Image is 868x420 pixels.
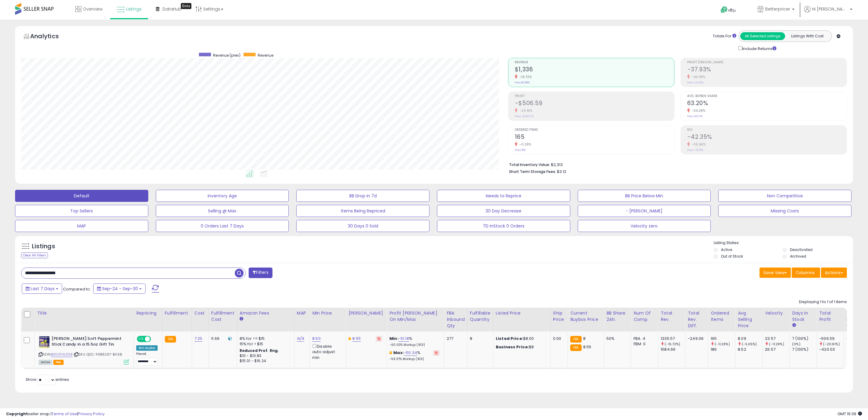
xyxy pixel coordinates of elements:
[769,342,784,346] small: (-11.29%)
[687,114,703,118] small: Prev: 96.17%
[312,343,341,360] div: Disable auto adjust min
[240,310,292,316] div: Amazon Fees
[790,254,806,259] label: Archived
[738,310,760,329] div: Avg Selling Price
[509,169,556,174] b: Short Term Storage Fees:
[213,53,241,58] span: Revenue (prev)
[687,81,704,84] small: Prev: -26.51%
[634,341,653,347] div: FBM: 0
[211,310,234,323] div: Fulfillment Cost
[570,310,601,323] div: Current Buybox Price
[39,360,52,365] span: All listings currently available for purchase on Amazon
[716,2,748,20] a: Help
[15,220,148,232] button: MAP
[812,6,848,12] span: Hi [PERSON_NAME]
[74,352,122,357] span: | SKU: QCC-FG85257-$4.58
[32,242,55,251] h5: Listings
[470,310,491,323] div: Fulfillable Quantity
[711,336,735,341] div: 165
[846,310,861,329] div: Total Profit Diff.
[156,190,289,202] button: Inventory Age
[404,350,417,356] a: -50.34
[687,128,847,132] span: ROI
[515,128,674,132] span: Ordered Items
[661,310,683,323] div: Total Rev.
[711,310,733,323] div: Ordered Items
[515,61,674,64] span: Revenue
[515,66,674,74] h2: $1,336
[690,142,706,147] small: -35.96%
[240,341,290,347] div: 15% for > $15
[389,310,442,323] div: Profit [PERSON_NAME] on Min/Max
[83,6,102,12] span: Overview
[437,190,570,202] button: Needs to Reprice
[687,61,847,64] span: Profit [PERSON_NAME]
[240,348,279,353] b: Reduced Prof. Rng.
[819,347,844,352] div: -420.03
[661,336,685,341] div: 1335.57
[136,310,160,316] div: Repricing
[165,310,189,316] div: Fulfillment
[249,268,272,278] button: Filters
[688,310,706,329] div: Total Rev. Diff.
[690,108,706,113] small: -34.28%
[718,205,851,217] button: Missing Costs
[136,345,158,351] div: Win BuyBox
[181,3,191,9] div: Tooltip anchor
[240,359,290,364] div: $15.01 - $16.24
[738,347,762,352] div: 8.52
[734,45,784,52] div: Include Returns
[687,66,847,74] h2: -37.93%
[296,220,429,232] button: 30 Days 0 Sold
[517,142,531,147] small: -11.29%
[634,336,653,341] div: FBA: 4
[51,352,73,357] a: B000FAUOI8
[240,353,290,359] div: $10 - $10.83
[578,220,711,232] button: Velocity zero
[553,336,563,341] div: 0.00
[718,190,851,202] button: Non Competitive
[52,336,125,349] b: [PERSON_NAME] Soft Peppermint Stick Candy in a 15.5oz Gift Tin
[240,336,290,341] div: 8% for <= $15
[728,8,736,13] span: Help
[765,6,790,12] span: Betterpricer
[823,342,840,346] small: (-20.61%)
[792,342,800,346] small: (0%)
[821,268,847,278] button: Actions
[447,310,465,329] div: FBA inbound Qty
[711,347,735,352] div: 186
[714,240,853,246] p: Listing States:
[437,205,570,217] button: 30 Day Decrease
[819,310,841,323] div: Total Profit
[6,411,28,417] strong: Copyright
[126,6,142,12] span: Listings
[740,32,785,40] button: All Selected Listings
[389,351,392,355] i: This overrides the store level max markup for this listing
[570,344,581,351] small: FBA
[37,310,131,316] div: Title
[759,268,791,278] button: Save View
[583,344,592,350] span: 8.55
[156,220,289,232] button: 0 Orders Last 7 Days
[389,336,398,341] b: Min:
[39,336,50,348] img: 510xNGyhfGL._SL40_.jpg
[515,148,526,152] small: Prev: 186
[389,343,439,347] p: -60.00% Markup (ROI)
[496,344,546,350] div: $8
[162,6,181,12] span: DataHub
[665,342,680,346] small: (-15.72%)
[387,308,444,331] th: The percentage added to the cost of goods (COGS) that forms the calculator for Min & Max prices.
[515,95,674,98] span: Profit
[792,310,814,323] div: Days In Stock
[634,310,656,323] div: Num of Comp.
[515,114,534,118] small: Prev: -$420.03
[792,323,796,328] small: Days In Stock.
[606,310,628,323] div: BB Share 24h.
[63,286,91,292] span: Compared to:
[578,190,711,202] button: BB Price Below Min
[31,286,55,292] span: Last 7 Days
[509,161,842,168] li: $2,313
[52,411,77,417] a: Terms of Use
[30,32,71,42] h5: Analytics
[496,344,529,350] b: Business Price:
